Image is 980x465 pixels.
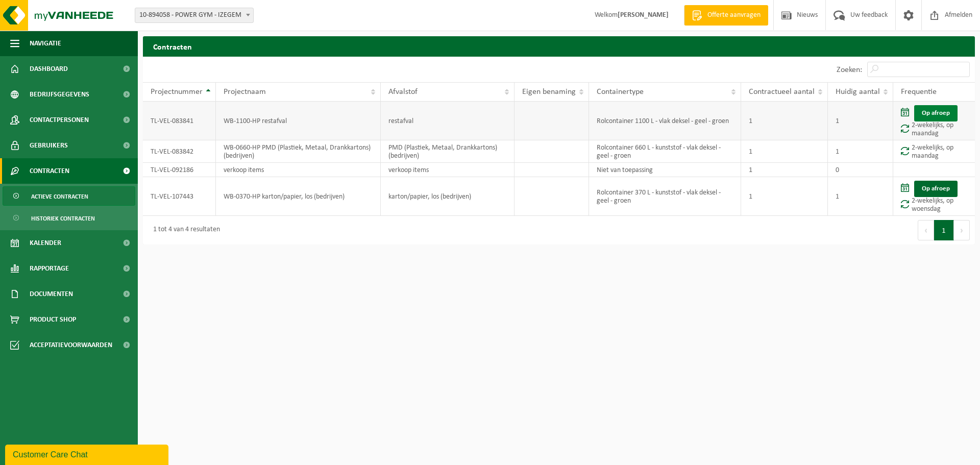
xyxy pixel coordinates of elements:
span: Projectnaam [224,88,266,96]
span: Afvalstof [388,88,418,96]
span: Bedrijfsgegevens [30,82,89,107]
td: 1 [741,177,828,216]
span: Dashboard [30,56,68,82]
span: Contactpersonen [30,107,89,133]
span: Rapportage [30,256,69,281]
td: 2-wekelijks, op maandag [893,102,975,140]
span: Acceptatievoorwaarden [30,332,112,358]
span: 10-894058 - POWER GYM - IZEGEM [135,8,253,22]
span: Projectnummer [151,88,203,96]
td: karton/papier, los (bedrijven) [381,177,514,216]
td: 1 [741,163,828,177]
a: Op afroep [914,105,958,121]
span: Product Shop [30,307,76,332]
span: Kalender [30,230,61,256]
div: 1 tot 4 van 4 resultaten [148,221,220,239]
span: Historiek contracten [31,209,95,228]
a: Actieve contracten [3,186,135,206]
span: Offerte aanvragen [705,10,763,20]
td: 1 [828,140,893,163]
td: 1 [828,102,893,140]
span: Gebruikers [30,133,68,158]
span: Contractueel aantal [749,88,815,96]
button: 1 [934,220,954,240]
td: Rolcontainer 370 L - kunststof - vlak deksel - geel - groen [589,177,742,216]
td: Rolcontainer 1100 L - vlak deksel - geel - groen [589,102,742,140]
td: 1 [828,177,893,216]
button: Previous [918,220,934,240]
span: Huidig aantal [836,88,880,96]
td: Rolcontainer 660 L - kunststof - vlak deksel - geel - groen [589,140,742,163]
td: TL-VEL-083841 [143,102,216,140]
td: TL-VEL-107443 [143,177,216,216]
td: WB-0370-HP karton/papier, los (bedrijven) [216,177,381,216]
span: Frequentie [901,88,937,96]
iframe: chat widget [5,443,170,465]
td: 2-wekelijks, op woensdag [893,177,975,216]
span: Containertype [597,88,644,96]
a: Op afroep [914,181,958,197]
span: Documenten [30,281,73,307]
button: Next [954,220,970,240]
td: 1 [741,102,828,140]
td: Niet van toepassing [589,163,742,177]
td: restafval [381,102,514,140]
td: 0 [828,163,893,177]
span: Actieve contracten [31,187,88,206]
td: WB-0660-HP PMD (Plastiek, Metaal, Drankkartons) (bedrijven) [216,140,381,163]
a: Offerte aanvragen [684,5,768,26]
span: 10-894058 - POWER GYM - IZEGEM [135,8,254,23]
td: TL-VEL-092186 [143,163,216,177]
label: Zoeken: [837,66,862,74]
span: Contracten [30,158,69,184]
strong: [PERSON_NAME] [618,11,669,19]
td: WB-1100-HP restafval [216,102,381,140]
td: PMD (Plastiek, Metaal, Drankkartons) (bedrijven) [381,140,514,163]
h2: Contracten [143,36,975,56]
td: verkoop items [216,163,381,177]
td: 1 [741,140,828,163]
td: verkoop items [381,163,514,177]
a: Historiek contracten [3,208,135,228]
td: TL-VEL-083842 [143,140,216,163]
td: 2-wekelijks, op maandag [893,140,975,163]
span: Navigatie [30,31,61,56]
span: Eigen benaming [522,88,576,96]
